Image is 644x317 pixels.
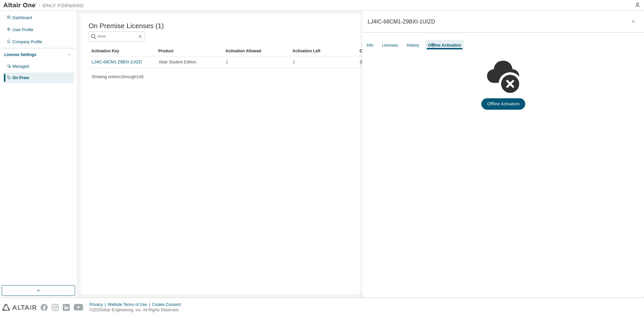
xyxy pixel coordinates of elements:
[226,59,228,65] span: 1
[428,43,461,48] div: Offline Activation
[2,304,37,311] img: altair_logo.svg
[152,302,184,307] div: Cookie Consent
[41,304,48,311] img: facebook.svg
[74,304,84,311] img: youtube.svg
[4,52,36,57] div: License Settings
[293,59,295,65] span: 1
[481,98,525,110] button: Offline Activation
[92,74,144,79] span: Showing entries 1 through 1 of 1
[12,39,42,45] div: Company Profile
[158,46,220,56] div: Product
[52,304,59,311] img: instagram.svg
[360,59,389,65] span: [DATE] 22:11:18
[12,75,29,81] div: On Prem
[92,60,142,64] a: LJ4IC-68CM1-Z9BXI-1UIZD
[360,46,603,56] div: Creation Date
[12,64,29,69] div: Managed
[90,302,108,307] div: Privacy
[91,46,153,56] div: Activation Key
[90,307,185,313] p: © 2025 Altair Engineering, Inc. All Rights Reserved.
[12,15,32,20] div: Dashboard
[89,22,164,30] span: On Premise Licenses (1)
[292,46,354,56] div: Activation Left
[368,19,435,24] div: LJ4IC-68CM1-Z9BXI-1UIZD
[367,43,373,48] div: Info
[407,43,419,48] div: History
[108,302,152,307] div: Website Terms of Use
[159,59,196,65] span: Altair Student Edition
[3,2,87,9] img: Altair One
[63,304,70,311] img: linkedin.svg
[225,46,287,56] div: Activation Allowed
[382,43,398,48] div: Licenses
[12,27,34,33] div: User Profile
